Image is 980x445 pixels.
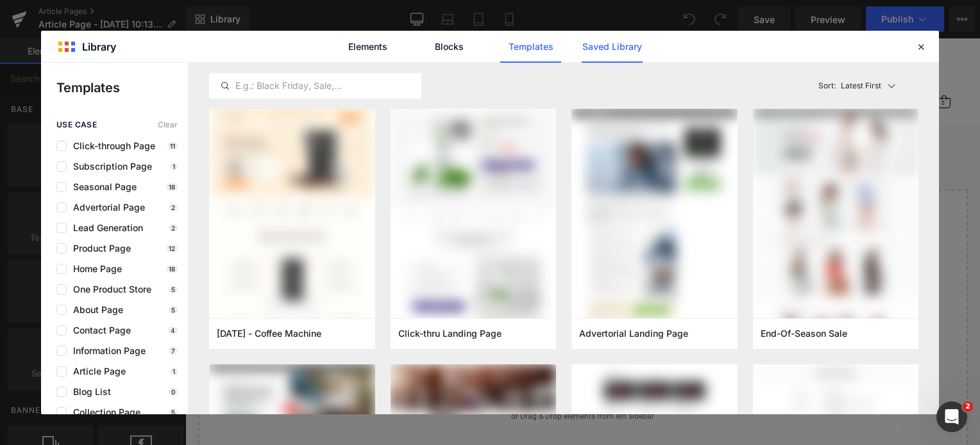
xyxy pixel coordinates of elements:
[67,223,143,233] span: Lead Generation
[582,31,643,63] a: Saved Library
[337,31,398,63] a: Elements
[169,388,178,396] p: 0
[166,245,178,252] p: 12
[139,62,180,71] b: Bestsellers
[166,183,178,191] p: 18
[169,347,178,355] p: 7
[67,305,123,315] span: About Page
[419,31,480,63] a: Blocks
[936,401,967,432] iframe: Intercom live chat
[752,57,765,70] a: 0
[169,409,178,416] p: 5
[340,337,455,363] a: Explore Template
[139,56,180,78] a: Bestsellers
[691,44,711,84] button: Search aria label
[168,327,178,334] p: 4
[17,45,40,84] svg: Certified B Corporation
[841,80,881,92] p: Latest First
[533,47,562,87] button: Over comfort zone
[67,407,140,417] span: Collection Page
[67,366,126,376] span: Article Page
[500,31,561,63] a: Templates
[170,368,178,375] p: 1
[205,56,233,77] button: Gezicht
[813,73,919,99] button: Latest FirstSort:Latest First
[67,161,152,172] span: Subscription Page
[579,328,688,339] span: Advertorial Landing Page
[56,78,188,97] p: Templates
[13,45,44,84] a: b-corp
[67,325,131,336] span: Contact Page
[210,78,421,93] input: E.g.: Black Friday, Sale,...
[67,264,122,274] span: Home Page
[167,142,178,150] p: 11
[170,163,178,170] p: 1
[169,286,178,293] p: 5
[963,401,973,412] span: 2
[67,202,145,213] span: Advertorial Page
[169,224,178,232] p: 2
[169,204,178,211] p: 2
[818,81,836,90] span: Sort:
[169,306,178,314] p: 5
[33,373,762,382] p: or Drag & Drop elements from left sidebar
[756,61,761,68] span: 0
[67,346,146,356] span: Information Page
[316,56,378,78] a: Zonbescherming
[67,243,131,254] span: Product Page
[398,328,502,339] span: Click-thru Landing Page
[404,47,432,87] button: Cadeau ideëen & Sets
[33,181,762,197] p: Start building your page
[67,141,155,151] span: Click-through Page
[158,120,178,129] span: Clear
[56,120,97,129] span: use case
[457,56,507,77] button: Professioneel
[67,182,137,192] span: Seasonal Page
[761,328,847,339] span: End-Of-Season Sale
[217,328,321,339] span: Thanksgiving - Coffee Machine
[166,265,178,273] p: 18
[67,387,111,397] span: Blog List
[340,10,455,34] img: Comfort Zone Nederland
[258,56,291,77] button: Lichaam
[67,284,151,295] span: One Product Store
